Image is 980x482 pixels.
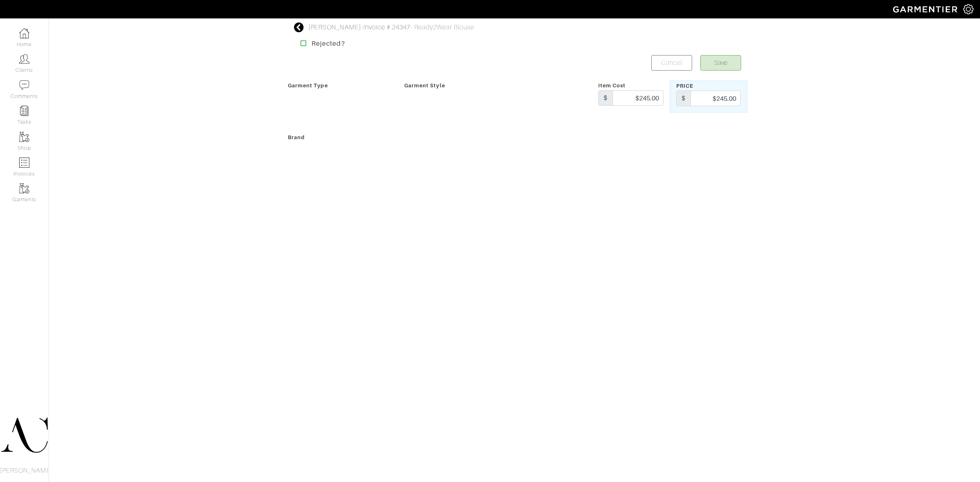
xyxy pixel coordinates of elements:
[19,158,29,168] img: orders-icon-0abe47150d42831381b5fb84f609e132dff9fe21cb692f30cb5eec754e2cba89.png
[598,82,626,89] span: Item Cost
[19,80,29,90] img: comment-icon-a0a6a9ef722e966f86d9cbdc48e553b5cf19dbc54f86b18d962a5391bc8f6eb6.png
[700,55,741,71] button: Save
[963,4,973,14] img: gear-icon-white-bd11855cb880d31180b6d7d6211b90ccbf57a29d726f0c71d8c61bd08dd39cc2.png
[308,24,361,31] a: [PERSON_NAME]
[676,83,693,89] span: Price
[598,90,613,106] div: $
[651,55,692,71] a: Cancel
[889,2,963,16] img: garmentier-logo-header-white-b43fb05a5012e4ada735d5af1a66efaba907eab6374d6393d1fbf88cb4ef424d.png
[404,82,445,89] span: Garment Style
[288,134,305,140] span: Brand
[676,91,691,106] div: $
[308,22,474,32] div: - - Ready2Wear Blouse
[19,106,29,116] img: reminder-icon-8004d30b9f0a5d33ae49ab947aed9ed385cf756f9e5892f1edd6e32f2345188e.png
[19,28,29,38] img: dashboard-icon-dbcd8f5a0b271acd01030246c82b418ddd0df26cd7fceb0bd07c9910d44c42f6.png
[19,183,29,193] img: garments-icon-b7da505a4dc4fd61783c78ac3ca0ef83fa9d6f193b1c9dc38574b1d14d53ca28.png
[19,54,29,64] img: clients-icon-6bae9207a08558b7cb47a8932f037763ab4055f8c8b6bfacd5dc20c3e0201464.png
[288,82,328,89] span: Garment Type
[19,132,29,142] img: garments-icon-b7da505a4dc4fd61783c78ac3ca0ef83fa9d6f193b1c9dc38574b1d14d53ca28.png
[363,24,411,31] a: Invoice # 24347
[312,40,345,47] strong: Rejected?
